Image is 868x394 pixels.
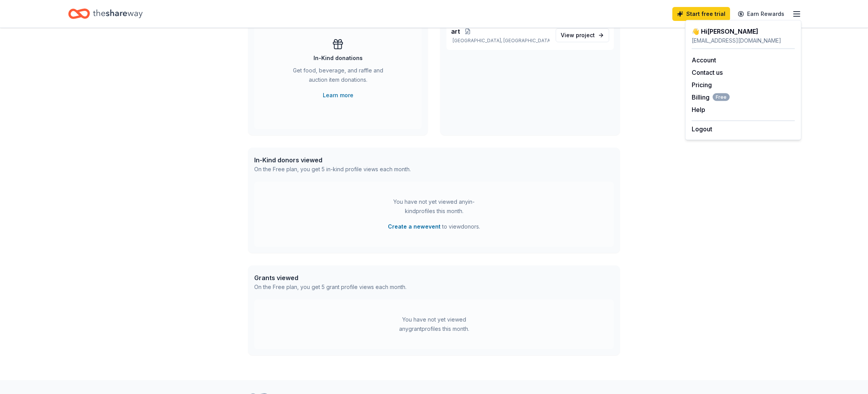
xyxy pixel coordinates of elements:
a: Learn more [323,91,353,100]
div: You have not yet viewed any grant profiles this month. [386,315,482,334]
span: Billing [692,93,730,102]
a: Home [68,5,143,23]
span: project [576,32,595,38]
div: On the Free plan, you get 5 in-kind profile views each month. [254,165,411,174]
a: Account [692,56,716,64]
button: Create a newevent [388,222,441,231]
div: In-Kind donations [313,53,363,63]
span: art [451,27,460,36]
a: Earn Rewards [733,7,789,21]
a: View project [556,28,609,42]
div: Get food, beverage, and raffle and auction item donations. [285,66,391,88]
button: Contact us [692,68,723,77]
button: BillingFree [692,93,730,102]
p: [GEOGRAPHIC_DATA], [GEOGRAPHIC_DATA] [451,38,549,44]
div: In-Kind donors viewed [254,155,411,165]
button: Help [692,105,705,114]
div: 👋 Hi [PERSON_NAME] [692,27,795,36]
span: Free [713,93,730,101]
span: to view donors . [388,222,480,231]
a: Pricing [692,81,712,89]
div: Grants viewed [254,273,406,282]
div: [EMAIL_ADDRESS][DOMAIN_NAME] [692,36,795,45]
span: View [561,31,595,40]
div: You have not yet viewed any in-kind profiles this month. [386,197,482,216]
a: Start free trial [672,7,730,21]
div: On the Free plan, you get 5 grant profile views each month. [254,282,406,292]
button: Logout [692,124,712,134]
